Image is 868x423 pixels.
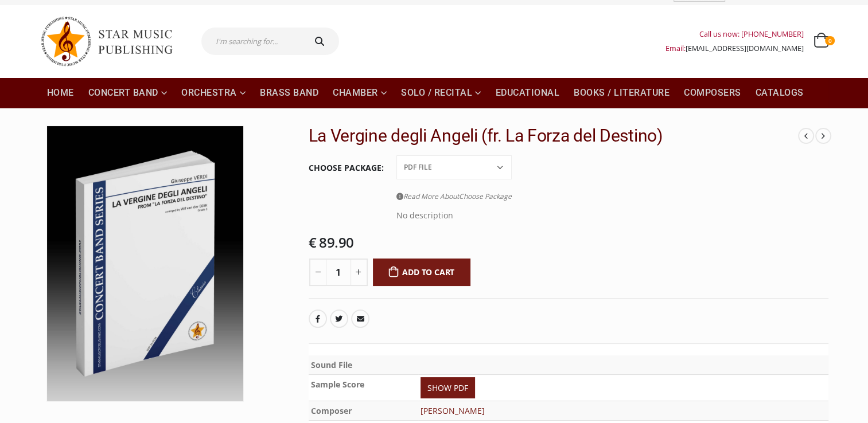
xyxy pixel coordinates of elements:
a: Read More AboutChoose Package [396,189,512,203]
b: Composer [311,405,352,416]
a: Catalogs [749,77,811,108]
a: [EMAIL_ADDRESS][DOMAIN_NAME] [686,44,804,53]
button: Add to cart [373,258,471,286]
a: Home [40,77,81,108]
input: Product quantity [326,258,351,286]
a: Orchestra [174,77,252,108]
a: Facebook [309,310,327,328]
a: Solo / Recital [394,77,488,108]
div: No description [396,203,512,222]
img: SMP-10-0238 3D [47,126,244,401]
label: Choose Package [309,156,384,180]
div: Call us now: [PHONE_NUMBER] [665,27,804,41]
button: Search [303,28,340,55]
a: Educational [489,77,567,108]
h2: La Vergine degli Angeli (fr. La Forza del Destino) [309,126,799,146]
a: Email [351,310,369,328]
a: Brass Band [253,77,325,108]
span: 0 [825,36,834,45]
img: Star Music Publishing [40,11,184,72]
button: - [309,258,326,286]
input: I'm searching for... [201,28,303,55]
a: SHOW PDF [421,377,475,398]
div: Email: [665,41,804,56]
a: Twitter [330,310,348,328]
th: Sample Score [309,375,418,401]
span: Choose Package [459,191,512,201]
span: € [309,233,317,252]
a: Concert Band [81,77,174,108]
a: Composers [677,77,748,108]
a: Chamber [326,77,394,108]
bdi: 89.90 [309,233,354,252]
b: Sound File [311,359,352,370]
button: + [351,258,368,286]
a: [PERSON_NAME] [421,405,485,416]
a: Books / Literature [567,77,676,108]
